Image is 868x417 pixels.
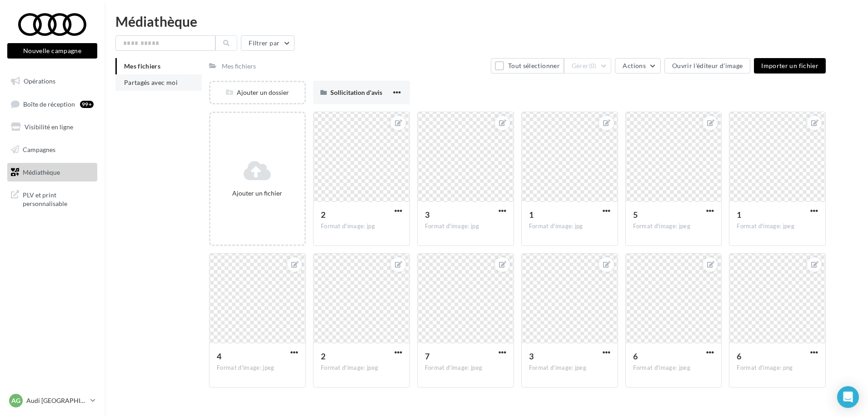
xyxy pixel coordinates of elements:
span: 1 [529,210,534,220]
div: Médiathèque [115,15,857,28]
button: Tout sélectionner [491,58,564,74]
div: Format d'image: jpeg [633,364,714,372]
span: 3 [425,210,429,220]
div: Ajouter un dossier [210,88,304,97]
div: Format d'image: jpg [425,222,506,231]
a: PLV et print personnalisable [5,185,99,212]
span: Partagés avec moi [124,78,178,86]
span: Sollicitation d'avis [330,88,382,96]
button: Nouvelle campagne [7,43,97,59]
span: Actions [623,62,645,69]
span: 2 [321,351,325,361]
div: Format d'image: jpeg [633,222,714,231]
span: Visibilité en ligne [25,123,73,131]
div: Format d'image: jpg [321,222,402,231]
button: Ouvrir l'éditeur d'image [664,58,750,74]
a: Visibilité en ligne [5,118,99,137]
span: PLV et print personnalisable [23,189,94,208]
span: Importer un fichier [761,62,818,69]
button: Gérer(0) [564,58,612,74]
span: Opérations [24,77,55,85]
span: Campagnes [23,146,55,153]
div: Format d'image: jpeg [217,364,298,372]
span: AG [11,396,20,405]
div: Format d'image: jpeg [529,364,610,372]
div: Ajouter un fichier [214,189,301,198]
a: Médiathèque [5,163,99,182]
button: Filtrer par [241,35,294,51]
span: 7 [425,351,429,361]
span: Boîte de réception [23,100,75,108]
button: Actions [615,58,660,74]
span: 1 [737,210,741,220]
span: 6 [633,351,638,361]
a: Opérations [5,72,99,91]
div: Format d'image: jpg [529,222,610,231]
span: 5 [633,210,638,220]
a: AG Audi [GEOGRAPHIC_DATA] [7,392,97,409]
div: Open Intercom Messenger [837,386,859,408]
span: Mes fichiers [124,62,160,70]
a: Boîte de réception99+ [5,94,99,114]
div: Format d'image: png [737,364,818,372]
span: 2 [321,210,325,220]
span: 3 [529,351,534,361]
div: Format d'image: jpeg [737,222,818,231]
span: 4 [217,351,221,361]
button: Importer un fichier [754,58,826,74]
div: Mes fichiers [222,62,256,71]
div: 99+ [80,101,94,108]
span: (0) [589,62,597,69]
a: Campagnes [5,140,99,159]
p: Audi [GEOGRAPHIC_DATA] [26,396,87,405]
div: Format d'image: jpeg [425,364,506,372]
div: Format d'image: jpeg [321,364,402,372]
span: Médiathèque [23,168,60,176]
span: 6 [737,351,741,361]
